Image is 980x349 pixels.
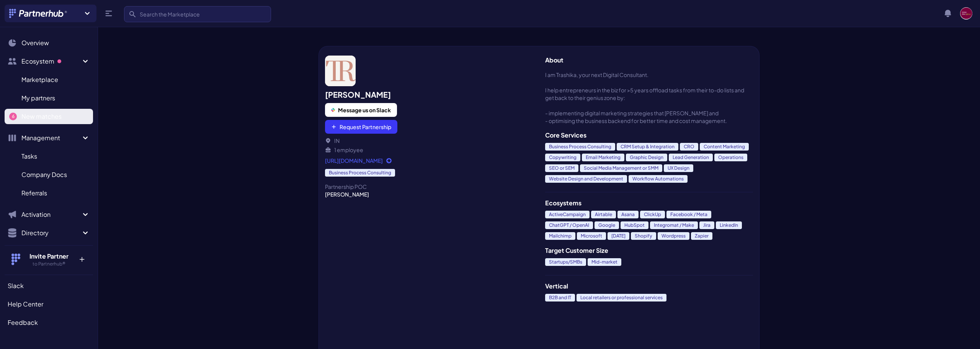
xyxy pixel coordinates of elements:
span: ChatGPT / OpenAI [545,221,593,229]
span: Mid-market [588,258,621,266]
span: Shopify [631,232,656,240]
span: HubSpot [621,221,648,229]
div: [PERSON_NAME] [325,190,533,198]
span: Business Process Consulting [325,169,395,177]
h3: Ecosystems [545,198,753,208]
span: Lead Generation [669,154,713,161]
span: Workflow Automations [629,175,688,183]
a: Slack [5,278,93,293]
button: Activation [5,207,93,222]
h3: About [545,56,753,65]
span: Jira [699,221,714,229]
a: Tasks [5,149,93,164]
p: + [73,252,90,264]
span: Integromat / Make [650,221,698,229]
img: Trashika Rawat [325,56,356,86]
img: user photo [960,7,972,20]
span: Social Media Management or SMM [580,164,662,172]
span: SEO or SEM [545,164,578,172]
li: IN [325,137,533,144]
a: Marketplace [5,72,93,87]
span: Airtable [591,211,616,218]
span: Message us on Slack [338,106,391,114]
a: [URL][DOMAIN_NAME] [325,157,533,164]
span: Email Marketing [582,154,624,161]
span: Help Center [8,300,43,309]
a: Help Center [5,297,93,312]
a: Feedback [5,315,93,330]
span: Tasks [21,152,37,161]
span: Content Marketing [700,143,749,151]
a: Company Docs [5,167,93,182]
span: Directory [21,228,81,238]
h3: Core Services [545,131,753,140]
span: CRM Setup & Integration [617,143,678,151]
h5: to Partnerhub® [24,261,73,267]
span: Ecosystem [21,57,81,66]
span: Overview [21,38,49,48]
span: I am Trashika, your next Digital Consultant. I help entrepreneurs in the biz for >5 years offload... [545,71,753,125]
span: Mailchimp [545,232,575,240]
button: Message us on Slack [325,103,397,117]
span: Google [595,221,619,229]
span: Asana [617,211,639,218]
button: Management [5,130,93,146]
span: 6 [9,113,17,120]
span: Management [21,133,81,143]
span: Slack [8,281,24,290]
span: Business Process Consulting [545,143,615,151]
h2: [PERSON_NAME] [325,89,533,100]
h4: Invite Partner [24,252,73,261]
button: Request Partnership [325,120,397,134]
span: B2B and IT [545,294,575,301]
h3: Vertical [545,282,753,291]
span: UX Design [664,164,693,172]
span: My partners [21,93,55,103]
img: Partnerhub® Logo [9,9,68,18]
div: Partnership POC [325,183,533,190]
span: Graphic Design [626,154,667,161]
h3: Target Customer Size [545,246,753,255]
span: Activation [21,210,81,219]
span: Local retailers or professional services [577,294,666,301]
span: Website Design and Development [545,175,627,183]
span: Marketplace [21,75,58,84]
span: Referrals [21,188,47,198]
a: Referrals [5,185,93,201]
span: CRO [680,143,698,151]
span: Wordpress [658,232,689,240]
span: New matches [21,112,62,121]
button: Ecosystem [5,54,93,69]
span: Facebook / Meta [666,211,711,218]
span: Microsoft [577,232,606,240]
span: Copywriting [545,154,580,161]
input: Search the Marketplace [124,6,271,22]
span: Company Docs [21,170,67,179]
a: Overview [5,35,93,51]
span: ClickUp [640,211,665,218]
span: LinkedIn [716,221,742,229]
li: 1 employee [325,146,533,154]
span: Feedback [8,318,38,327]
a: New matches [5,109,93,124]
button: Invite Partner to Partnerhub® + [5,245,93,273]
span: Zapier [691,232,712,240]
span: Operations [714,154,747,161]
a: My partners [5,90,93,106]
span: [DATE] [608,232,629,240]
span: Startups/SMBs [545,258,586,266]
span: ActiveCampaign [545,211,590,218]
button: Directory [5,225,93,241]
